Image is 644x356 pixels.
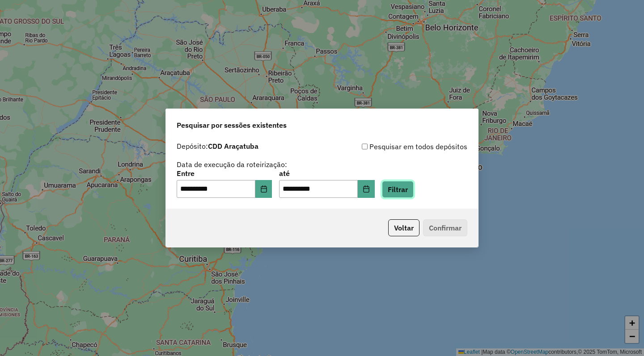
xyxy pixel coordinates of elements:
label: Data de execução da roteirização: [177,159,287,170]
strong: CDD Araçatuba [208,142,258,151]
label: até [279,168,374,179]
button: Choose Date [358,180,375,198]
button: Choose Date [255,180,272,198]
label: Entre [177,168,272,179]
div: Pesquisar em todos depósitos [322,141,467,152]
label: Depósito: [177,141,258,151]
button: Voltar [388,219,419,236]
button: Filtrar [382,181,414,198]
span: Pesquisar por sessões existentes [177,120,287,130]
